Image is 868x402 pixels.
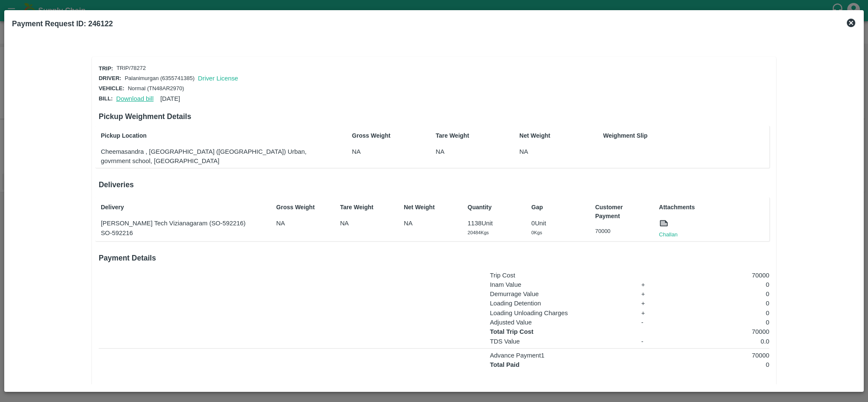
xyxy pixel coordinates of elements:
p: 70000 [676,327,769,336]
p: Delivery [101,203,265,212]
p: Gross Weight [276,203,329,212]
p: [PERSON_NAME] Tech Vizianagaram (SO-592216) [101,219,265,228]
p: NA [352,147,405,156]
p: 0 [676,280,769,289]
p: Attachments [659,203,768,212]
p: Gap [531,203,584,212]
span: Bill: [99,95,113,102]
a: Driver License [198,75,238,82]
b: Payment Request ID: 246122 [12,19,113,28]
p: Inam Value [490,280,630,289]
p: TRIP/78272 [116,64,146,72]
p: - [641,318,665,327]
p: 0 Unit [531,219,584,228]
strong: Total Trip Cost [490,328,533,335]
p: Advance Payment 1 [490,351,630,360]
span: Driver: [99,75,121,81]
p: 0.0 [676,337,769,346]
p: 70000 [676,351,769,360]
p: Quantity [468,203,520,212]
p: 0 [676,299,769,308]
p: Tare Weight [435,131,488,140]
p: Pickup Location [101,131,321,140]
p: Demurrage Value [490,289,630,299]
p: NA [519,147,572,156]
p: Trip Cost [490,271,630,280]
p: 0 [676,318,769,327]
p: Gross Weight [352,131,405,140]
p: Cheemasandra , [GEOGRAPHIC_DATA] ([GEOGRAPHIC_DATA]) Urban, govrnment school, [GEOGRAPHIC_DATA] [101,147,321,166]
span: Trip: [99,65,113,72]
p: SO-592216 [101,228,265,238]
h6: Pickup Weighment Details [99,111,769,122]
p: NA [340,219,393,228]
p: Net Weight [519,131,572,140]
p: 0 [676,289,769,299]
h6: Deliveries [99,179,769,191]
p: 0 [676,360,769,369]
p: 70000 [676,271,769,280]
p: 1138 Unit [468,219,520,228]
p: - [641,337,665,346]
h5: ₹ 0 [546,383,769,395]
span: 0 Kgs [531,230,542,235]
h5: Total after adjustment [99,383,546,395]
span: 20484 Kgs [468,230,489,235]
p: Tare Weight [340,203,393,212]
a: Challan [659,230,678,239]
a: Download bill [116,95,153,102]
p: NA [276,219,329,228]
p: + [641,299,665,308]
span: [DATE] [160,95,180,102]
p: Loading Detention [490,299,630,308]
h6: Payment Details [99,252,769,264]
p: + [641,280,665,289]
p: Weighment Slip [603,131,767,140]
p: 70000 [595,227,648,236]
strong: Total Paid [490,361,519,368]
p: + [641,289,665,299]
p: NA [404,219,456,228]
p: NA [435,147,488,156]
p: Normal (TN48AR2970) [128,85,184,93]
span: Vehicle: [99,85,125,91]
p: Customer Payment [595,203,648,221]
p: Palanimurgan (6355741385) [125,75,194,83]
p: + [641,308,665,318]
p: Net Weight [404,203,456,212]
p: TDS Value [490,337,630,346]
p: Adjusted Value [490,318,630,327]
p: Loading Unloading Charges [490,308,630,318]
p: 0 [676,308,769,318]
